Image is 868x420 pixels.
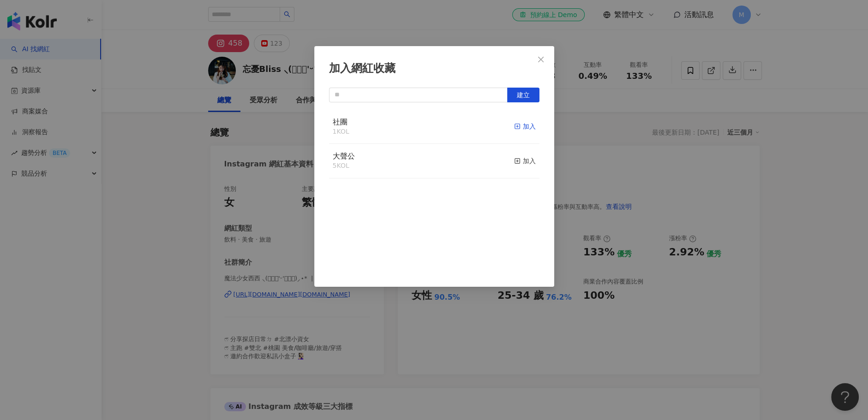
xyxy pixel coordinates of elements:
[333,118,347,126] span: 社團
[532,50,550,69] button: Close
[517,91,530,99] span: 建立
[333,152,355,160] span: 大聲公
[514,156,536,166] div: 加入
[514,151,536,171] button: 加入
[333,161,355,171] div: 5 KOL
[537,56,545,63] span: close
[514,117,536,136] button: 加入
[329,61,539,77] div: 加入網紅收藏
[514,121,536,131] div: 加入
[333,118,347,126] a: 社團
[507,88,539,102] button: 建立
[333,127,349,136] div: 1 KOL
[333,153,355,160] a: 大聲公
